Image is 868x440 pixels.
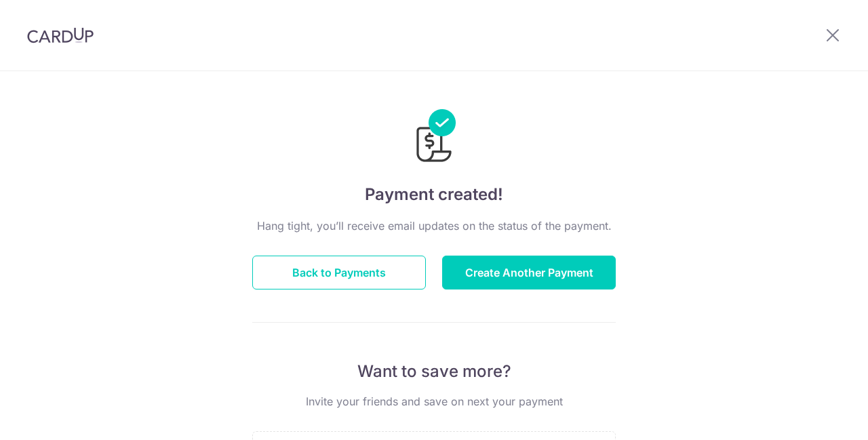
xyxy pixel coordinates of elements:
p: Invite your friends and save on next your payment [252,393,616,409]
h4: Payment created! [252,182,616,207]
button: Back to Payments [252,256,426,289]
img: CardUp [27,27,94,43]
img: Payments [412,109,456,166]
p: Hang tight, you’ll receive email updates on the status of the payment. [252,218,616,234]
button: Create Another Payment [442,256,616,289]
p: Want to save more? [252,361,616,382]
